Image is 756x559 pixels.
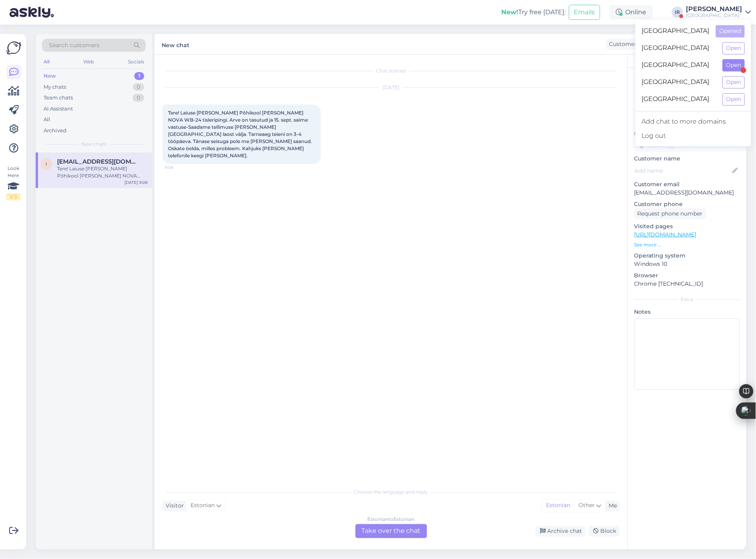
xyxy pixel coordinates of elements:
span: Estonian [191,502,215,510]
a: Add chat to more domains [636,114,751,129]
button: Open [723,93,745,105]
div: Look Here [6,165,21,200]
span: [GEOGRAPHIC_DATA] [642,42,716,54]
div: 1 / 3 [6,193,21,200]
div: AI Assistant [44,105,73,113]
div: Estonian to Estonian [368,516,415,523]
p: Notes [634,308,740,316]
div: Log out [636,129,751,143]
div: Archive chat [536,526,586,537]
div: Archived [44,127,67,135]
div: Choose the language and reply [162,489,620,496]
div: Estonian [542,500,575,512]
p: Windows 10 [634,260,740,268]
div: Chat started [162,67,620,74]
div: [GEOGRAPHIC_DATA] [686,12,743,19]
div: Socials [126,57,146,67]
p: See more ... [634,241,740,248]
div: All [44,116,50,124]
div: 0 [133,94,144,102]
div: Me [606,502,617,510]
div: [DATE] [162,84,620,91]
div: All [42,57,51,67]
div: Take over the chat [355,524,427,538]
b: New! [502,8,519,16]
div: Customer [606,40,637,48]
a: [PERSON_NAME][GEOGRAPHIC_DATA] [686,6,751,19]
div: Team chats [44,94,73,102]
p: Operating system [634,252,740,260]
div: Customer information [634,118,740,125]
span: Other [579,502,595,509]
p: Customer tags [634,130,740,138]
span: [GEOGRAPHIC_DATA] [642,59,716,71]
span: i [46,161,47,167]
p: Customer phone [634,200,740,208]
div: Block [589,526,620,537]
span: [GEOGRAPHIC_DATA] [642,76,716,88]
div: IR [672,7,683,18]
div: 1 [134,72,144,80]
p: Customer name [634,155,740,163]
p: [EMAIL_ADDRESS][DOMAIN_NAME] [634,189,740,197]
div: Try free [DATE]: [502,8,566,17]
div: Online [610,5,653,19]
span: info@koneita.com [57,158,139,165]
div: Tere! Laiuse [PERSON_NAME] Põhikool [PERSON_NAME] NOVA WB-24 tisleripingi. Arve on tasutud ja 15.... [57,165,147,179]
label: New chat [162,39,189,50]
span: Tere! Laiuse [PERSON_NAME] Põhikool [PERSON_NAME] NOVA WB-24 tisleripingi. Arve on tasutud ja 15.... [168,110,313,158]
input: Add a tag [634,139,740,151]
p: Customer email [634,180,740,189]
div: Extra [634,296,740,303]
span: [GEOGRAPHIC_DATA] [642,93,716,105]
button: Opened [716,25,745,37]
p: Browser [634,271,740,280]
span: [GEOGRAPHIC_DATA] [642,25,710,37]
p: Chrome [TECHNICAL_ID] [634,280,740,288]
div: My chats [44,83,66,91]
a: [URL][DOMAIN_NAME] [634,231,697,238]
div: [PERSON_NAME] [686,6,743,12]
input: Add name [635,166,731,175]
button: Open [723,59,745,71]
div: Visitor [162,502,184,510]
img: Askly Logo [6,40,21,55]
span: Search customers [49,41,99,50]
span: 9:08 [165,164,195,170]
div: [DATE] 9:08 [124,179,147,185]
div: 0 [133,83,144,91]
div: Web [82,57,96,67]
p: Visited pages [634,222,740,231]
div: Request phone number [634,208,706,219]
span: New chats [81,141,107,148]
button: Open [723,42,745,54]
div: New [44,72,56,80]
button: Open [723,76,745,88]
button: Emails [569,5,600,20]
